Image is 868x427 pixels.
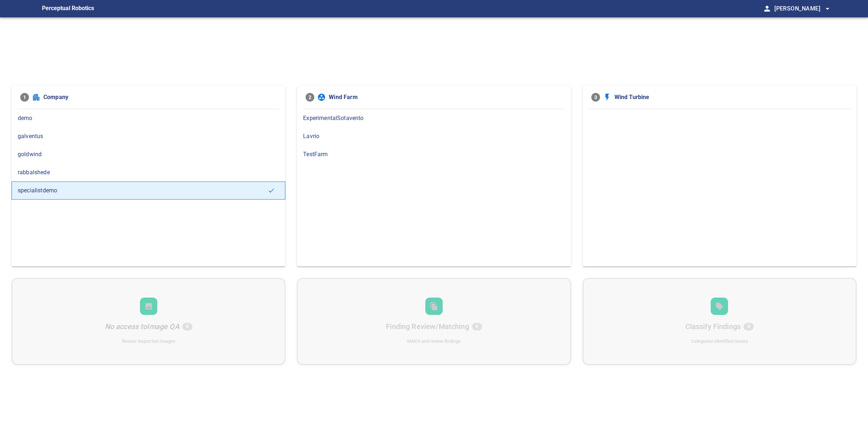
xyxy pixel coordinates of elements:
[329,93,562,102] span: Wind Farm
[18,150,279,159] span: goldwind
[43,93,277,102] span: Company
[18,168,279,177] span: rabbalshede
[297,109,571,127] div: ExperimentalSotavento
[12,145,285,163] div: goldwind
[763,4,771,13] span: person
[303,114,565,123] span: ExperimentalSotavento
[303,150,565,159] span: TestFarm
[20,93,29,102] span: 1
[297,145,571,163] div: TestFarm
[774,4,832,14] span: [PERSON_NAME]
[42,3,94,14] figcaption: Perceptual Robotics
[591,93,600,102] span: 3
[614,93,848,102] span: Wind Turbine
[297,127,571,145] div: Lavrio
[18,114,279,123] span: demo
[18,186,268,195] span: specialistdemo
[12,182,285,200] div: specialistdemo
[306,93,314,102] span: 2
[823,4,832,13] span: arrow_drop_down
[771,1,832,16] button: [PERSON_NAME]
[12,109,285,127] div: demo
[18,132,279,141] span: galventus
[12,127,285,145] div: galventus
[303,132,565,141] span: Lavrio
[12,163,285,182] div: rabbalshede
